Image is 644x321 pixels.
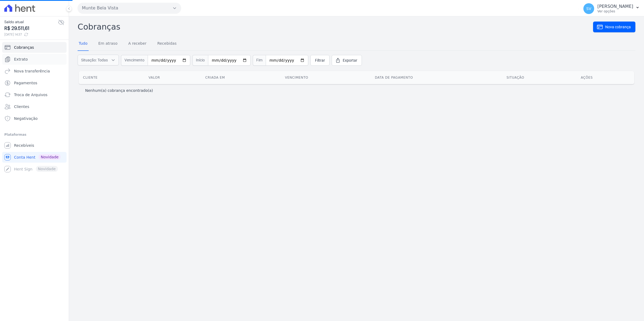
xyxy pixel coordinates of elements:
th: Cliente [79,71,144,84]
a: Exportar [332,55,362,66]
a: Extrato [2,54,67,65]
th: Vencimento [281,71,371,84]
button: SV [PERSON_NAME] Ver opções [579,1,644,16]
a: Tudo [78,37,89,51]
a: Clientes [2,101,67,112]
span: Início [192,55,208,66]
a: Pagamentos [2,78,67,88]
th: Ações [577,71,634,84]
span: Novidade [39,154,61,160]
span: R$ 29.511,61 [4,25,58,32]
a: Recebidas [156,37,178,51]
th: Valor [144,71,201,84]
a: Recebíveis [2,140,67,151]
p: [PERSON_NAME] [597,4,633,9]
th: Criada em [201,71,281,84]
span: Fim [253,55,266,66]
span: Nova cobrança [605,24,631,30]
a: Cobranças [2,42,67,53]
button: Munte Bela Vista [78,3,181,13]
a: Negativação [2,113,67,124]
span: Negativação [14,116,38,121]
span: [DATE] 14:37 [4,32,58,37]
span: Nova transferência [14,68,50,74]
span: Saldo atual [4,19,58,25]
a: Conta Hent Novidade [2,152,67,163]
a: Nova transferência [2,66,67,76]
span: Extrato [14,57,28,62]
span: Pagamentos [14,80,37,86]
span: SV [586,7,591,11]
span: Exportar [343,58,357,63]
span: Recebíveis [14,143,34,148]
span: Conta Hent [14,155,35,160]
p: Ver opções [597,9,633,13]
span: Filtrar [315,58,325,63]
a: Troca de Arquivos [2,89,67,100]
th: Situação [502,71,577,84]
a: A receber [127,37,148,51]
p: Nenhum(a) cobrança encontrado(a) [85,88,153,93]
nav: Sidebar [4,42,64,175]
a: Nova cobrança [593,22,635,32]
h2: Cobranças [78,21,593,33]
span: Situação: Todas [81,57,108,63]
button: Situação: Todas [78,55,119,65]
a: Filtrar [310,55,330,66]
span: Clientes [14,104,29,109]
div: Plataformas [4,131,64,138]
span: Vencimento [121,55,148,66]
span: Troca de Arquivos [14,92,47,97]
a: Em atraso [97,37,119,51]
th: Data de pagamento [371,71,502,84]
span: Cobranças [14,45,34,50]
